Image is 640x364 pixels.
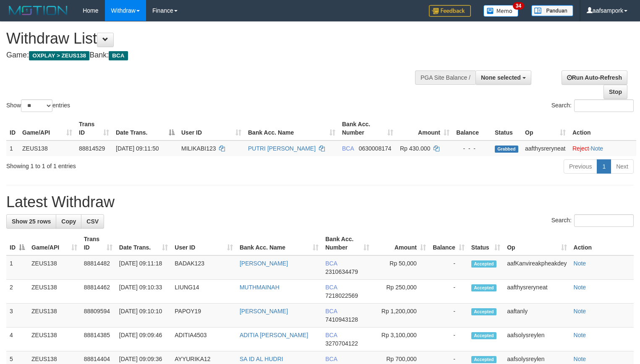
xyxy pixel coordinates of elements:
th: Game/API: activate to sort column ascending [19,117,76,140]
td: [DATE] 09:11:18 [116,255,172,280]
input: Search: [574,99,634,112]
span: Accepted [471,284,496,291]
th: Status [491,117,522,140]
a: Note [574,308,586,315]
a: Show 25 rows [6,214,56,229]
th: Status: activate to sort column ascending [468,231,504,255]
span: OXPLAY > ZEUS138 [29,51,89,60]
label: Search: [551,214,634,227]
span: BCA [325,260,337,267]
h1: Withdraw List [6,30,418,47]
h1: Latest Withdraw [6,194,634,211]
td: [DATE] 09:09:46 [116,328,172,351]
span: Copy 0630008174 to clipboard [359,145,392,152]
span: BCA [325,284,337,291]
span: BCA [325,356,337,362]
a: Stop [603,85,627,99]
th: Game/API: activate to sort column ascending [28,231,81,255]
button: None selected [475,70,531,85]
td: 1 [6,255,28,280]
th: ID: activate to sort column descending [6,231,28,255]
td: ZEUS138 [19,140,76,156]
a: CSV [81,214,104,229]
th: Bank Acc. Number: activate to sort column ascending [339,117,397,140]
td: 88814462 [81,280,116,304]
img: Button%20Memo.svg [483,5,519,17]
a: Previous [564,159,597,174]
a: Reject [572,145,589,152]
td: Rp 250,000 [373,280,429,304]
a: Copy [56,214,81,229]
a: Note [574,260,586,267]
span: Accepted [471,260,496,268]
a: PUTRI [PERSON_NAME] [248,145,316,152]
span: Copy [61,218,76,225]
td: - [429,328,468,351]
span: Rp 430.000 [400,145,430,152]
td: ADITIA4503 [171,328,236,351]
a: [PERSON_NAME] [240,260,288,267]
a: SA ID AL HUDRI [240,356,283,362]
td: aafthysreryneat [522,140,569,156]
span: Copy 3270704122 to clipboard [325,340,358,347]
td: aafthysreryneat [504,280,570,304]
td: ZEUS138 [28,304,81,328]
span: MILIKABI123 [181,145,216,152]
td: 88814385 [81,328,116,351]
th: Balance [453,117,491,140]
span: BCA [325,308,337,315]
span: Accepted [471,356,496,363]
td: - [429,255,468,280]
input: Search: [574,214,634,227]
a: Note [574,284,586,291]
td: aaftanly [504,304,570,328]
img: MOTION_logo.png [6,4,70,17]
span: 88814529 [79,145,105,152]
label: Search: [551,99,634,112]
span: Grabbed [495,146,518,153]
td: 4 [6,328,28,351]
th: Trans ID: activate to sort column ascending [76,117,112,140]
th: Action [570,231,634,255]
span: BCA [342,145,354,152]
th: Amount: activate to sort column ascending [397,117,453,140]
th: Bank Acc. Name: activate to sort column ascending [245,117,339,140]
span: Copy 2310634479 to clipboard [325,268,358,275]
span: CSV [86,218,99,225]
th: Bank Acc. Number: activate to sort column ascending [322,231,373,255]
span: Accepted [471,332,496,339]
th: ID [6,117,19,140]
td: [DATE] 09:10:33 [116,280,172,304]
td: BADAK123 [171,255,236,280]
a: Note [574,332,586,338]
th: Op: activate to sort column ascending [504,231,570,255]
td: ZEUS138 [28,255,81,280]
td: - [429,280,468,304]
th: Date Trans.: activate to sort column ascending [116,231,172,255]
td: 88814482 [81,255,116,280]
td: Rp 1,200,000 [373,304,429,328]
td: 1 [6,140,19,156]
span: Copy 7410943128 to clipboard [325,316,358,323]
a: [PERSON_NAME] [240,308,288,315]
span: BCA [109,51,128,60]
td: 3 [6,304,28,328]
td: aafsolysreylen [504,328,570,351]
label: Show entries [6,99,70,112]
td: · [569,140,636,156]
a: Run Auto-Refresh [562,70,627,85]
span: None selected [481,74,521,81]
td: Rp 50,000 [373,255,429,280]
span: Show 25 rows [12,218,51,225]
td: ZEUS138 [28,328,81,351]
td: Rp 3,100,000 [373,328,429,351]
a: 1 [597,159,611,174]
th: Balance: activate to sort column ascending [429,231,468,255]
th: Action [569,117,636,140]
span: Copy 7218022569 to clipboard [325,292,358,299]
div: - - - [456,144,488,153]
img: panduan.png [531,5,573,16]
td: aafKanvireakpheakdey [504,255,570,280]
a: ADITIA [PERSON_NAME] [240,332,308,338]
a: Note [574,356,586,362]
